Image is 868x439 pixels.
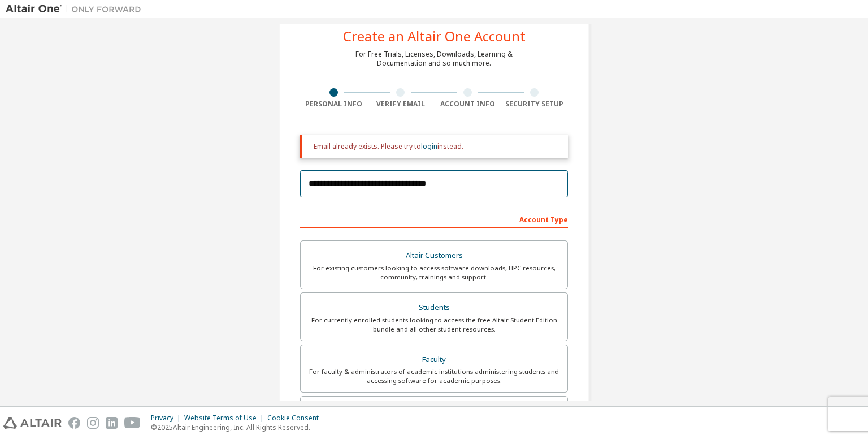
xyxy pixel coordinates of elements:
div: Account Type [300,210,568,228]
div: Account Info [434,100,501,109]
div: Email already exists. Please try to instead. [314,142,559,151]
div: Students [307,300,561,316]
div: Security Setup [501,100,568,109]
a: login [421,141,437,151]
div: Create an Altair One Account [343,29,526,43]
div: Faculty [307,352,561,368]
p: © 2025 Altair Engineering, Inc. All Rights Reserved. [151,423,325,432]
div: Altair Customers [307,248,561,264]
img: facebook.svg [68,417,80,429]
div: For currently enrolled students looking to access the free Altair Student Edition bundle and all ... [307,316,561,334]
img: youtube.svg [124,417,141,429]
div: Verify Email [367,100,435,109]
img: altair_logo.svg [3,417,62,429]
div: Cookie Consent [267,414,325,423]
div: Website Terms of Use [184,414,267,423]
div: Privacy [151,414,184,423]
div: Personal Info [300,100,367,109]
img: Altair One [6,3,147,15]
div: For existing customers looking to access software downloads, HPC resources, community, trainings ... [307,264,561,282]
div: For Free Trials, Licenses, Downloads, Learning & Documentation and so much more. [355,50,513,68]
img: linkedin.svg [106,417,118,429]
img: instagram.svg [87,417,99,429]
div: For faculty & administrators of academic institutions administering students and accessing softwa... [307,367,561,385]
